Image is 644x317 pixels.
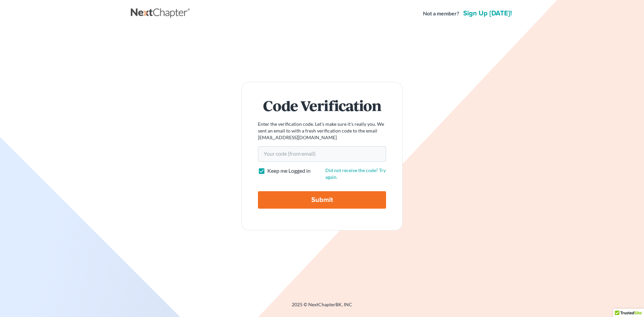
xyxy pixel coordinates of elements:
[325,167,386,180] a: Did not receive the code? Try again.
[258,191,386,209] input: Submit
[258,98,386,113] h1: Code Verification
[423,10,459,17] strong: Not a member?
[258,146,386,162] input: Your code (from email)
[462,10,513,17] a: Sign up [DATE]!
[258,121,386,141] p: Enter the verification code. Let's make sure it's really you. We sent an email to with a fresh ve...
[131,301,513,313] div: 2025 © NextChapterBK, INC
[267,167,311,175] label: Keep me Logged in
